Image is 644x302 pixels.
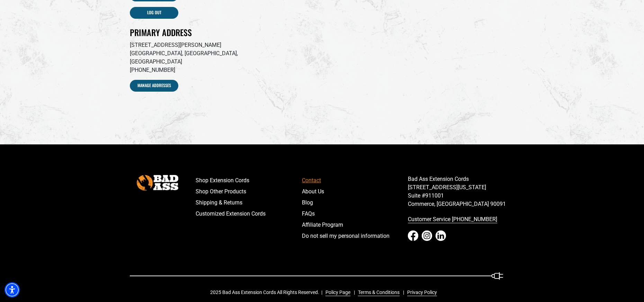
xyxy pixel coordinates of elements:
p: Bad Ass Extension Cords [STREET_ADDRESS][US_STATE] Suite #911001 Commerce, [GEOGRAPHIC_DATA] 90091 [408,175,514,208]
a: Affiliate Program [302,219,408,230]
div: 2025 Bad Ass Extension Cords All Rights Reserved. [210,289,442,296]
a: Contact [302,175,408,186]
a: Terms & Conditions [355,289,400,296]
a: Shop Other Products [196,186,302,197]
a: Instagram - open in a new tab [422,230,432,241]
div: Accessibility Menu [5,282,20,297]
a: Shipping & Returns [196,197,302,208]
a: Log out [130,7,178,19]
a: Customized Extension Cords [196,208,302,219]
h2: Primary Address [130,27,251,38]
a: call 833-674-1699 [408,214,514,225]
a: Shop Extension Cords [196,175,302,186]
a: FAQs [302,208,408,219]
a: Do not sell my personal information [302,230,408,242]
a: Manage Addresses [130,80,178,92]
p: [PHONE_NUMBER] [130,66,251,74]
a: Blog [302,197,408,208]
p: [STREET_ADDRESS][PERSON_NAME] [130,41,251,49]
a: About Us [302,186,408,197]
a: Facebook - open in a new tab [408,230,418,241]
a: Privacy Policy [404,289,437,296]
a: LinkedIn - open in a new tab [436,230,446,241]
a: Policy Page [323,289,350,296]
p: [GEOGRAPHIC_DATA], [GEOGRAPHIC_DATA], [GEOGRAPHIC_DATA] [130,49,251,66]
img: Bad Ass Extension Cords [137,175,178,191]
